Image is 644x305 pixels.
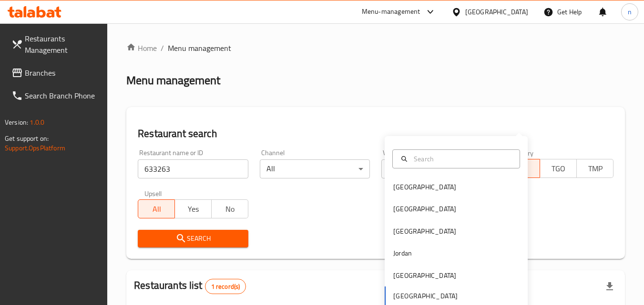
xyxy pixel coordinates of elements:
[393,204,456,214] div: [GEOGRAPHIC_DATA]
[126,73,220,88] h2: Menu management
[211,199,248,218] button: No
[25,90,100,101] span: Search Branch Phone
[510,149,534,156] label: Delivery
[381,159,491,178] div: All
[5,116,28,128] span: Version:
[138,230,248,247] button: Search
[138,159,248,178] input: Search for restaurant name or ID..
[393,270,456,281] div: [GEOGRAPHIC_DATA]
[544,162,573,176] span: TGO
[260,159,370,178] div: All
[138,127,613,141] h2: Restaurant search
[393,226,456,236] div: [GEOGRAPHIC_DATA]
[598,275,621,298] div: Export file
[393,182,456,192] div: [GEOGRAPHIC_DATA]
[205,279,246,294] div: Total records count
[145,233,240,245] span: Search
[126,42,157,54] a: Home
[205,282,246,291] span: 1 record(s)
[215,202,245,216] span: No
[161,42,164,54] li: /
[628,7,632,17] span: n
[4,61,108,84] a: Branches
[410,154,514,164] input: Search
[25,33,100,56] span: Restaurants Management
[5,132,49,145] span: Get support on:
[144,190,162,197] label: Upsell
[174,199,212,218] button: Yes
[30,116,44,128] span: 1.0.0
[540,159,577,178] button: TGO
[126,42,625,54] nav: breadcrumb
[362,6,420,18] div: Menu-management
[4,84,108,107] a: Search Branch Phone
[134,278,246,294] h2: Restaurants list
[138,199,175,218] button: All
[168,42,231,54] span: Menu management
[179,202,208,216] span: Yes
[581,162,610,176] span: TMP
[25,67,100,79] span: Branches
[393,248,412,258] div: Jordan
[465,7,528,17] div: [GEOGRAPHIC_DATA]
[142,202,171,216] span: All
[5,142,65,154] a: Support.OpsPlatform
[576,159,613,178] button: TMP
[4,27,108,61] a: Restaurants Management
